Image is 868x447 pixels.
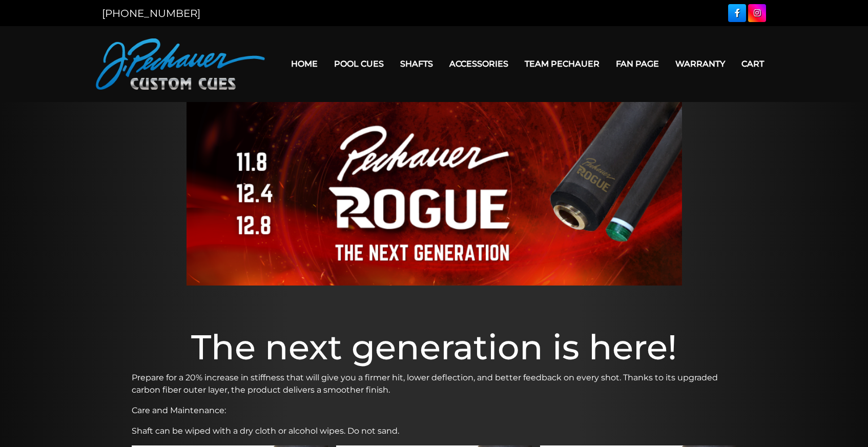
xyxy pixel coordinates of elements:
a: [PHONE_NUMBER] [102,7,200,19]
img: Pechauer Custom Cues [96,38,265,90]
a: Accessories [441,51,516,77]
p: Care and Maintenance: [132,404,736,417]
a: Home [283,51,326,77]
h1: The next generation is here! [132,327,736,368]
a: Fan Page [608,51,667,77]
a: Shafts [392,51,441,77]
a: Cart [733,51,772,77]
a: Warranty [667,51,733,77]
p: Prepare for a 20% increase in stiffness that will give you a firmer hit, lower deflection, and be... [132,372,736,396]
p: Shaft can be wiped with a dry cloth or alcohol wipes. Do not sand. [132,425,736,437]
a: Team Pechauer [516,51,608,77]
a: Pool Cues [326,51,392,77]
